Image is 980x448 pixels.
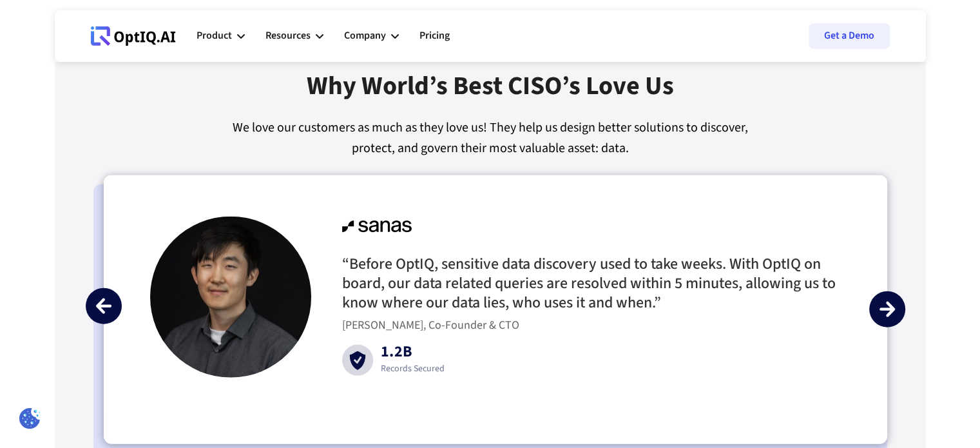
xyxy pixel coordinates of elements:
div: 1 of 3 [104,175,887,419]
div: Product [197,17,245,55]
div: Product [197,27,232,44]
div: previous slide [86,288,122,324]
h3: “Before OptIQ, sensitive data discovery used to take weeks. With OptIQ on board, our data related... [342,255,841,313]
div: Why World’s best CISO’s Love Us [307,71,674,117]
div: Resources [265,17,323,55]
a: Pricing [419,17,450,55]
div: Resources [265,27,311,44]
div: Webflow Homepage [91,45,91,46]
div: Records Secured [381,362,445,375]
div: [PERSON_NAME], Co-Founder & CTO [342,319,527,332]
div: 1.2B [381,346,445,362]
div: carousel [104,175,887,444]
div: next slide [869,291,905,327]
a: Get a Demo [809,23,890,49]
a: Webflow Homepage [91,17,176,55]
div: Company [344,27,386,44]
div: Company [344,17,399,55]
div: We love our customers as much as they love us! They help us design better solutions to discover, ... [93,117,887,159]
